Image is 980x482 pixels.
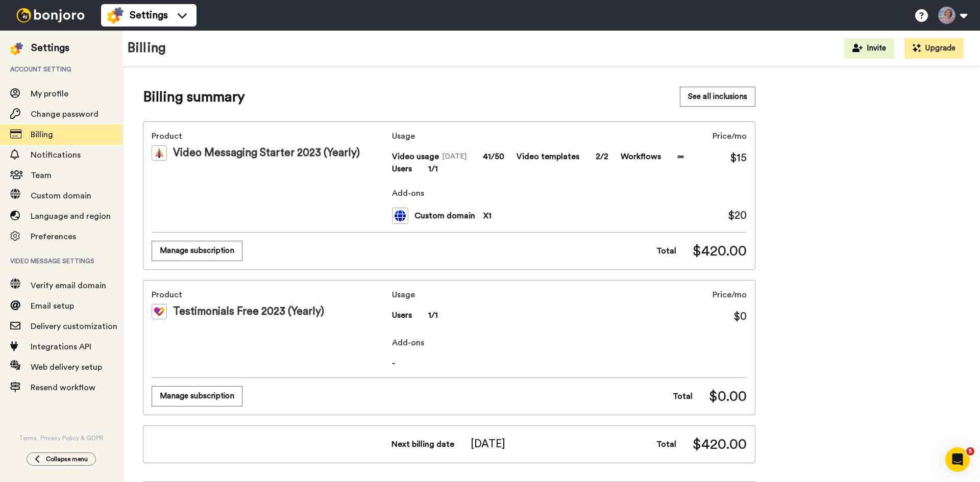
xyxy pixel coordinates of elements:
span: Usage [392,289,438,301]
span: Web delivery setup [31,363,102,371]
span: Add-ons [392,187,747,199]
img: custom-domain.svg [392,208,408,224]
span: Users [392,163,412,175]
span: Notifications [31,151,81,159]
span: $0 [733,309,747,324]
span: 5 [966,447,974,455]
span: 1/1 [428,309,438,321]
span: Email setup [31,302,74,310]
img: settings-colored.svg [10,42,23,55]
span: Price/mo [713,130,747,142]
span: Product [152,130,388,142]
span: Verify email domain [31,282,106,290]
span: - [392,357,747,369]
span: 1/1 [428,163,438,175]
span: Users [392,309,412,321]
button: Invite [844,38,894,59]
span: $420.00 [693,434,747,454]
span: [DATE] [442,154,467,160]
span: Custom domain [414,210,475,222]
span: Video usage [392,150,439,163]
span: Preferences [31,233,76,241]
button: Manage subscription [152,241,242,261]
span: $ 20 [728,208,747,223]
iframe: Intercom live chat [945,447,970,472]
div: Testimonials Free 2023 (Yearly) [152,304,388,319]
span: 41/50 [483,150,504,163]
span: Language and region [31,212,111,220]
button: Upgrade [904,38,964,59]
span: Total [656,438,676,450]
span: Integrations API [31,343,91,351]
span: Price/mo [713,289,747,301]
span: ∞ [677,150,684,163]
span: Next billing date [391,438,454,450]
span: Resend workflow [31,384,95,392]
span: Billing [31,131,53,139]
img: settings-colored.svg [107,7,124,23]
span: Workflows [621,150,661,163]
button: See all inclusions [680,87,755,107]
span: Product [152,289,388,301]
span: $420.00 [693,241,747,261]
img: vm-color.svg [152,145,167,161]
span: Change password [31,110,99,118]
span: $0.00 [709,386,747,407]
div: Settings [31,41,69,55]
span: [DATE] [471,437,505,452]
img: bj-logo-header-white.svg [12,8,89,22]
div: Video Messaging Starter 2023 (Yearly) [152,145,388,161]
span: Collapse menu [46,455,88,463]
span: Video templates [517,150,579,163]
h1: Billing [128,41,166,56]
span: Custom domain [31,192,91,200]
span: Usage [392,130,713,142]
span: $15 [730,150,747,166]
span: My profile [31,90,68,98]
button: Manage subscription [152,386,242,406]
span: Total [656,245,676,257]
span: Team [31,171,52,180]
span: Billing summary [143,87,245,107]
span: Total [673,390,693,402]
button: Collapse menu [27,452,96,466]
img: tm-color.svg [152,304,167,319]
span: 2/2 [596,150,608,163]
span: Delivery customization [31,322,117,331]
span: Add-ons [392,337,747,349]
span: Settings [130,8,168,22]
span: X 1 [483,210,492,222]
